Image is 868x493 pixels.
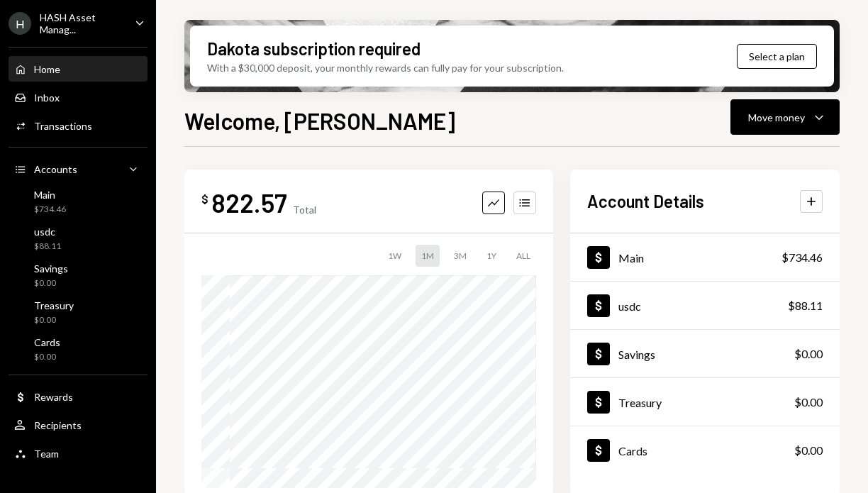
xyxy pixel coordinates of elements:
a: Treasury$0.00 [570,378,840,426]
a: Main$734.46 [570,233,840,281]
div: With a $30,000 deposit, your monthly rewards can fully pay for your subscription. [207,60,564,75]
div: $0.00 [794,345,823,362]
a: Inbox [9,84,148,110]
a: Cards$0.00 [570,426,840,474]
div: $0.00 [34,314,74,326]
div: Main [618,251,644,265]
h2: Account Details [587,189,704,213]
div: Rewards [34,391,73,403]
div: $ [201,192,208,206]
div: Accounts [34,163,77,175]
div: HASH Asset Manag... [40,11,123,35]
div: Main [34,189,66,201]
div: H [9,12,31,35]
div: usdc [34,226,61,238]
div: Dakota subscription required [207,37,421,60]
div: $734.46 [34,204,66,216]
div: Home [34,63,60,75]
div: Recipients [34,419,82,431]
div: $0.00 [34,277,68,289]
button: Move money [730,99,840,135]
a: Savings$0.00 [9,258,148,292]
div: $0.00 [794,394,823,411]
div: Transactions [34,120,92,132]
a: usdc$88.11 [9,221,148,255]
div: $734.46 [781,249,823,266]
div: 3M [448,245,472,267]
div: 822.57 [211,187,287,218]
div: 1M [416,245,440,267]
a: Recipients [9,412,148,438]
div: $0.00 [34,351,60,363]
div: Team [34,448,59,460]
div: usdc [618,299,641,313]
a: Transactions [9,113,148,138]
div: Inbox [34,92,60,104]
div: Move money [748,110,805,125]
div: 1W [382,245,407,267]
div: Treasury [34,299,74,311]
a: Team [9,441,148,466]
div: Savings [618,348,655,361]
div: Treasury [618,396,662,409]
div: Cards [34,336,60,348]
div: $88.11 [788,297,823,314]
div: $88.11 [34,240,61,253]
a: Accounts [9,156,148,182]
div: ALL [511,245,536,267]
div: Savings [34,262,68,275]
div: Total [293,204,316,216]
div: $0.00 [794,442,823,459]
a: Treasury$0.00 [9,295,148,329]
a: Main$734.46 [9,184,148,218]
button: Select a plan [737,44,817,69]
h1: Welcome, [PERSON_NAME] [184,106,455,135]
div: 1Y [481,245,502,267]
div: Cards [618,444,647,458]
a: Cards$0.00 [9,332,148,366]
a: Rewards [9,384,148,409]
a: Home [9,56,148,82]
a: usdc$88.11 [570,282,840,329]
a: Savings$0.00 [570,330,840,377]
